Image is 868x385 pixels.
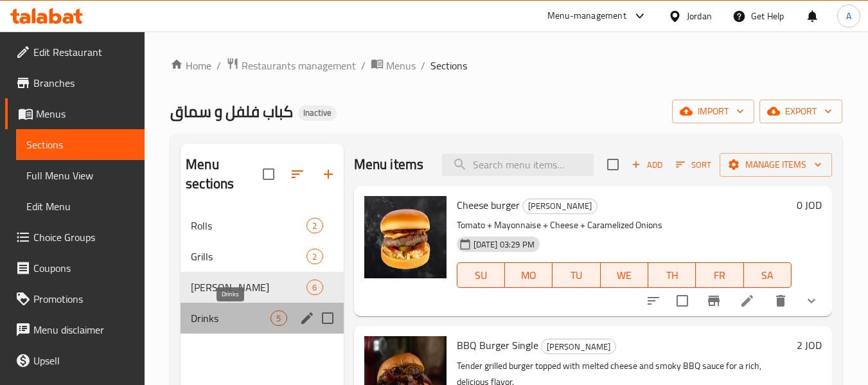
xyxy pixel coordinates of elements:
span: Grills [191,249,306,264]
span: 2 [307,220,322,232]
button: edit [297,309,317,328]
nav: breadcrumb [170,57,842,74]
a: Menus [371,57,416,74]
a: Choice Groups [5,222,145,253]
span: Add item [626,155,668,175]
span: Drinks [191,310,270,326]
span: Menu disclaimer [33,322,135,337]
span: [PERSON_NAME] [191,280,306,295]
span: Restaurants management [242,58,356,73]
span: Sort items [668,155,720,175]
div: Menu-management [547,8,626,24]
div: items [306,280,323,295]
a: Promotions [5,283,145,314]
li: / [217,58,221,73]
h6: 2 JOD [797,336,822,354]
span: TH [653,266,691,285]
button: sort-choices [638,285,669,316]
span: export [770,103,832,120]
div: Phil Burger [541,339,616,354]
span: Edit Restaurant [33,44,135,60]
a: Edit menu item [740,293,755,309]
span: كباب فلفل و سماق [170,97,293,126]
span: Upsell [33,353,135,368]
span: Select all sections [255,161,282,188]
span: Sort [676,157,711,172]
a: Edit Restaurant [5,37,145,67]
input: search [442,154,594,176]
li: / [421,58,425,73]
span: Manage items [730,157,822,173]
span: BBQ Burger Single [457,336,538,355]
span: TU [558,266,595,285]
span: Sort sections [282,159,313,190]
span: WE [606,266,643,285]
img: Cheese burger [364,196,447,278]
span: 5 [271,312,286,325]
span: A [846,9,851,23]
span: SA [749,266,786,285]
span: Add [630,157,664,172]
span: FR [701,266,738,285]
span: Branches [33,75,135,91]
button: TU [553,262,600,288]
span: Menus [386,58,416,73]
button: WE [601,262,648,288]
button: Add [626,155,668,175]
button: MO [505,262,553,288]
div: [PERSON_NAME]6 [181,272,343,303]
span: SU [463,266,500,285]
span: Full Menu View [26,168,135,183]
span: MO [510,266,547,285]
div: Phil Burger [522,199,598,214]
div: Inactive [298,105,337,121]
a: Menu disclaimer [5,314,145,345]
span: Inactive [298,107,337,118]
div: Jordan [687,9,712,23]
span: [DATE] 03:29 PM [468,238,540,251]
a: Coupons [5,253,145,283]
h2: Menu items [354,155,424,174]
button: FR [696,262,743,288]
button: Sort [673,155,714,175]
h2: Menu sections [186,155,262,193]
a: Sections [16,129,145,160]
button: export [759,100,842,123]
span: Choice Groups [33,229,135,245]
a: Home [170,58,211,73]
div: items [270,310,287,326]
button: TH [648,262,696,288]
div: Rolls2 [181,210,343,241]
a: Menus [5,98,145,129]
a: Restaurants management [226,57,356,74]
button: import [672,100,754,123]
span: Edit Menu [26,199,135,214]
div: Rolls [191,218,306,233]
span: [PERSON_NAME] [542,339,616,354]
span: 2 [307,251,322,263]
button: Manage items [720,153,832,177]
a: Branches [5,67,145,98]
svg: Show Choices [804,293,819,309]
p: Tomato + Mayonnaise + Cheese + Caramelized Onions [457,217,792,233]
a: Edit Menu [16,191,145,222]
button: SA [744,262,792,288]
span: Sections [26,137,135,152]
span: Menus [36,106,135,121]
button: delete [765,285,796,316]
span: Coupons [33,260,135,276]
span: Select to update [669,287,696,314]
div: items [306,218,323,233]
span: [PERSON_NAME] [523,199,597,213]
button: SU [457,262,505,288]
span: Sections [430,58,467,73]
button: show more [796,285,827,316]
span: Select section [599,151,626,178]
span: Promotions [33,291,135,307]
div: Grills2 [181,241,343,272]
a: Full Menu View [16,160,145,191]
span: import [682,103,744,120]
button: Branch-specific-item [698,285,729,316]
nav: Menu sections [181,205,343,339]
